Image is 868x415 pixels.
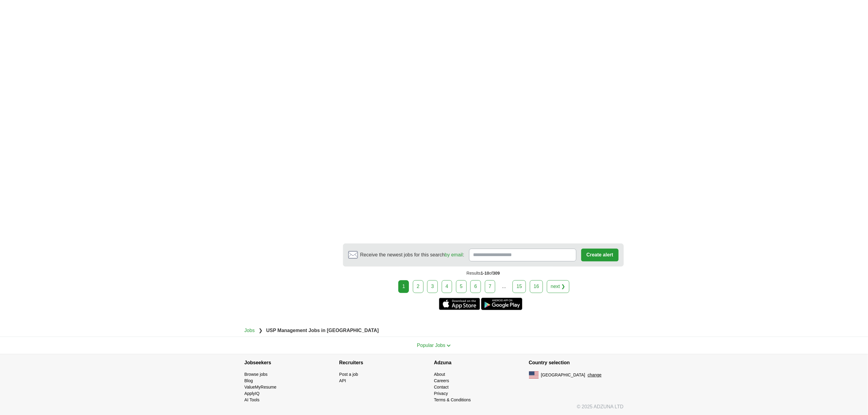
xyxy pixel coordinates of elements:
[588,372,602,378] button: change
[481,271,489,276] span: 1-10
[530,280,543,293] a: 16
[513,280,526,293] a: 15
[485,280,496,293] a: 7
[581,249,618,261] button: Create alert
[470,280,481,293] a: 6
[498,280,510,293] div: ...
[417,343,445,348] span: Popular Jobs
[245,372,268,377] a: Browse jobs
[343,266,624,280] div: Results of
[266,328,379,333] strong: USP Management Jobs in [GEOGRAPHIC_DATA]
[245,378,253,383] a: Blog
[481,298,522,310] a: Get the Android app
[427,280,438,293] a: 3
[360,251,464,259] span: Receive the newest jobs for this search :
[245,397,260,402] a: AI Tools
[434,385,449,389] a: Contact
[541,372,585,378] span: [GEOGRAPHIC_DATA]
[245,328,255,333] a: Jobs
[529,354,624,371] h4: Country selection
[245,391,260,396] a: ApplyIQ
[434,372,445,377] a: About
[398,280,409,293] div: 1
[259,328,262,333] span: ❯
[547,280,569,293] a: next ❯
[434,378,449,383] a: Careers
[493,271,500,276] span: 309
[445,252,463,257] a: by email
[339,372,358,377] a: Post a job
[529,371,539,379] img: US flag
[413,280,424,293] a: 2
[245,385,277,389] a: ValueMyResume
[442,280,452,293] a: 4
[456,280,467,293] a: 5
[339,378,346,383] a: API
[434,391,448,396] a: Privacy
[434,397,471,402] a: Terms & Conditions
[439,298,480,310] a: Get the iPhone app
[447,344,451,347] img: toggle icon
